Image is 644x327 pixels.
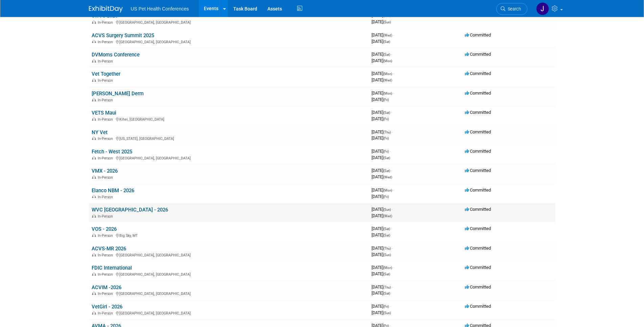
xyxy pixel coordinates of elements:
[465,284,491,290] span: Committed
[392,246,393,251] span: -
[383,169,390,173] span: (Sat)
[383,253,391,257] span: (Sun)
[92,110,116,116] a: VETS Maui
[383,78,392,82] span: (Wed)
[372,226,392,231] span: [DATE]
[92,195,96,198] img: In-Person Event
[383,266,392,270] span: (Mon)
[383,40,390,44] span: (Sat)
[383,175,392,179] span: (Wed)
[496,3,527,15] a: Search
[92,271,366,277] div: [GEOGRAPHIC_DATA], [GEOGRAPHIC_DATA]
[383,33,392,37] span: (Wed)
[383,272,390,276] span: (Sat)
[383,59,392,63] span: (Mon)
[98,117,115,122] span: In-Person
[372,135,389,141] span: [DATE]
[92,135,366,141] div: [US_STATE], [GEOGRAPHIC_DATA]
[393,265,394,270] span: -
[393,91,394,96] span: -
[92,149,132,155] a: Fetch - West 2025
[383,156,390,160] span: (Sat)
[372,155,390,160] span: [DATE]
[92,304,122,310] a: VetGirl - 2026
[393,32,394,37] span: -
[372,187,394,193] span: [DATE]
[372,271,390,276] span: [DATE]
[383,227,390,231] span: (Sat)
[92,253,96,256] img: In-Person Event
[465,91,491,96] span: Committed
[383,188,392,192] span: (Mon)
[372,284,393,290] span: [DATE]
[372,252,391,257] span: [DATE]
[383,150,389,153] span: (Fri)
[383,214,392,218] span: (Wed)
[98,195,115,199] span: In-Person
[372,116,389,121] span: [DATE]
[372,32,394,37] span: [DATE]
[392,284,393,290] span: -
[383,285,391,289] span: (Thu)
[98,311,115,316] span: In-Person
[92,91,144,97] a: [PERSON_NAME] Derm
[465,32,491,37] span: Committed
[98,233,115,238] span: In-Person
[390,149,391,154] span: -
[465,304,491,309] span: Committed
[98,253,115,257] span: In-Person
[92,272,96,276] img: In-Person Event
[92,265,132,271] a: FDIC International
[98,98,115,102] span: In-Person
[392,129,393,134] span: -
[372,77,392,82] span: [DATE]
[92,207,168,213] a: WVC [GEOGRAPHIC_DATA] - 2026
[98,40,115,44] span: In-Person
[92,168,118,174] a: VMX - 2026
[383,208,391,211] span: (Sun)
[92,59,96,62] img: In-Person Event
[465,129,491,134] span: Committed
[372,291,390,296] span: [DATE]
[536,2,549,15] img: Jessica Ocampo
[390,304,391,309] span: -
[98,136,115,141] span: In-Person
[98,292,115,296] span: In-Person
[383,111,390,115] span: (Sat)
[372,149,391,154] span: [DATE]
[372,194,389,199] span: [DATE]
[383,195,389,199] span: (Fri)
[465,207,491,212] span: Committed
[92,19,366,25] div: [GEOGRAPHIC_DATA], [GEOGRAPHIC_DATA]
[465,168,491,173] span: Committed
[98,78,115,83] span: In-Person
[372,129,393,134] span: [DATE]
[92,187,134,194] a: Elanco NBM - 2026
[372,39,390,44] span: [DATE]
[383,305,389,308] span: (Fri)
[372,58,392,63] span: [DATE]
[383,136,389,140] span: (Fri)
[92,52,140,58] a: DVMoms Conference
[465,246,491,251] span: Committed
[372,310,391,315] span: [DATE]
[372,52,392,57] span: [DATE]
[372,19,391,24] span: [DATE]
[92,117,96,121] img: In-Person Event
[465,110,491,115] span: Committed
[372,265,394,270] span: [DATE]
[98,214,115,219] span: In-Person
[391,226,392,231] span: -
[92,291,366,296] div: [GEOGRAPHIC_DATA], [GEOGRAPHIC_DATA]
[372,97,389,102] span: [DATE]
[92,155,366,160] div: [GEOGRAPHIC_DATA], [GEOGRAPHIC_DATA]
[465,52,491,57] span: Committed
[98,20,115,25] span: In-Person
[98,272,115,277] span: In-Person
[92,214,96,218] img: In-Person Event
[92,311,96,315] img: In-Person Event
[92,226,117,232] a: VOS - 2026
[372,246,393,251] span: [DATE]
[383,247,391,250] span: (Thu)
[92,78,96,82] img: In-Person Event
